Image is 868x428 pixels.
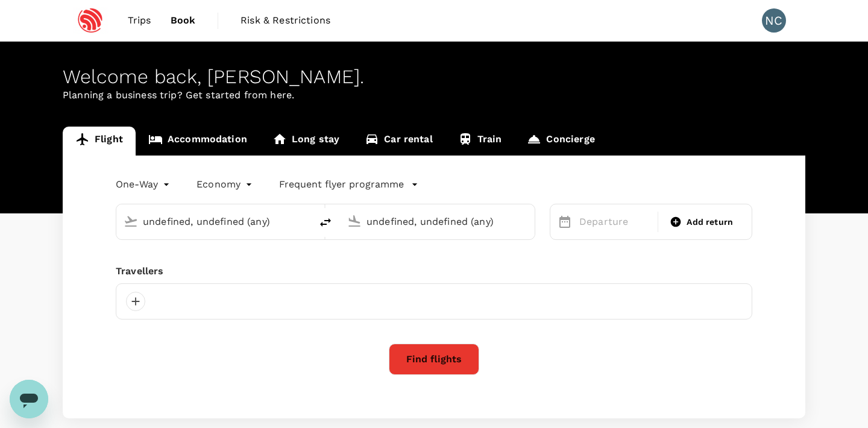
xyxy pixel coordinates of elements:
[279,177,418,192] button: Frequent flyer programme
[63,66,805,88] div: Welcome back , [PERSON_NAME] .
[116,264,752,279] div: Travellers
[389,344,479,375] button: Find flights
[303,220,305,222] button: Open
[762,8,786,33] div: NC
[445,127,515,156] a: Train
[279,177,404,192] p: Frequent flyer programme
[63,127,136,156] a: Flight
[63,7,118,34] img: Espressif Systems Singapore Pte Ltd
[514,127,607,156] a: Concierge
[687,216,733,228] span: Add return
[579,215,650,229] p: Departure
[63,88,805,102] p: Planning a business trip? Get started from here.
[311,208,340,237] button: delete
[526,220,529,222] button: Open
[116,175,172,194] div: One-Way
[197,175,255,194] div: Economy
[171,13,196,28] span: Book
[10,380,48,418] iframe: Button to launch messaging window
[352,127,445,156] a: Car rental
[143,212,286,231] input: Depart from
[241,13,330,28] span: Risk & Restrictions
[366,212,509,231] input: Going to
[128,13,151,28] span: Trips
[136,127,260,156] a: Accommodation
[260,127,352,156] a: Long stay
